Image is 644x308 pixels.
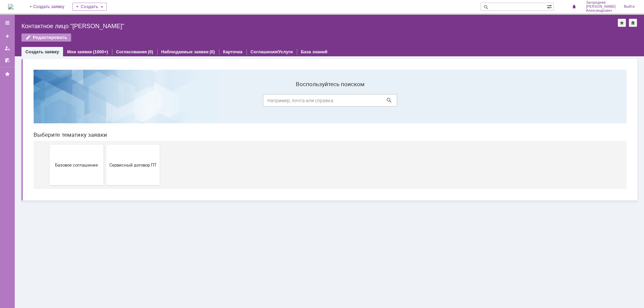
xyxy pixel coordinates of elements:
[72,3,107,11] div: Создать
[210,49,215,54] div: (0)
[301,49,327,54] a: База знаний
[5,67,598,74] header: Выберите тематику заявки
[586,5,616,9] span: [PERSON_NAME]
[2,55,13,66] a: Мои согласования
[8,4,13,9] a: Перейти на домашнюю страницу
[78,80,131,121] button: Сервисный договор ПТ
[618,19,626,27] div: Добавить в избранное
[161,49,209,54] a: Наблюдаемые заявки
[148,49,153,54] div: (0)
[629,19,637,27] div: Сделать домашней страницей
[67,49,92,54] a: Мои заявки
[586,9,616,13] span: Александрович
[251,49,293,54] a: Соглашения/Услуги
[2,43,13,54] a: Мои заявки
[235,16,369,23] label: Воспользуйтесь поиском
[2,31,13,42] a: Создать заявку
[21,80,75,121] button: Базовое соглашение
[223,49,243,54] a: Карточка
[235,30,369,42] input: Например, почта или справка
[8,4,13,9] img: logo
[547,3,553,9] span: Расширенный поиск
[116,49,147,54] a: Согласования
[23,98,73,103] span: Базовое соглашение
[586,1,616,5] span: Загороднев
[25,49,59,54] a: Создать заявку
[80,98,129,103] span: Сервисный договор ПТ
[21,23,618,29] div: Контактное лицо "[PERSON_NAME]"
[93,49,108,54] div: (1000+)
